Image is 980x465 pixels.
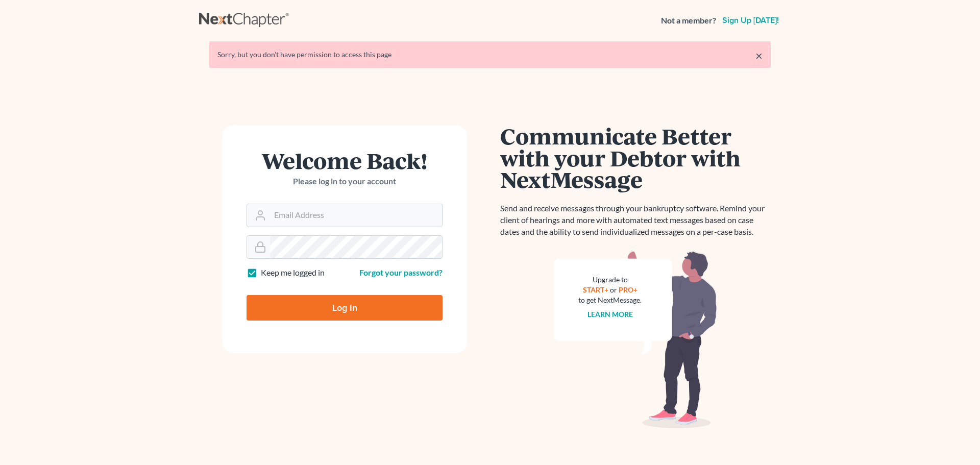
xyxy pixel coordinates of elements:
input: Log In [247,295,443,321]
img: nextmessage_bg-59042aed3d76b12b5cd301f8e5b87938c9018125f34e5fa2b7a6b67550977c72.svg [554,250,717,429]
input: Email Address [270,204,442,227]
h1: Welcome Back! [247,150,443,172]
a: × [755,50,763,62]
div: Upgrade to [578,275,642,285]
a: Learn more [587,310,633,319]
a: START+ [583,285,608,294]
div: to get NextMessage. [578,295,642,305]
p: Send and receive messages through your bankruptcy software. Remind your client of hearings and mo... [500,203,771,238]
a: Forgot your password? [359,267,443,277]
span: or [610,285,617,294]
strong: Not a member? [661,15,716,27]
a: Sign up [DATE]! [720,16,781,25]
label: Keep me logged in [261,267,325,279]
div: Sorry, but you don't have permission to access this page [217,50,763,60]
a: PRO+ [619,285,638,294]
h1: Communicate Better with your Debtor with NextMessage [500,125,771,190]
p: Please log in to your account [247,176,443,187]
